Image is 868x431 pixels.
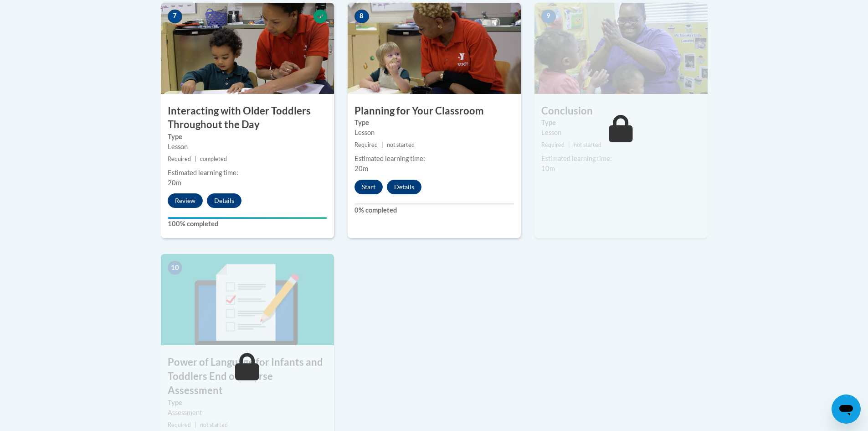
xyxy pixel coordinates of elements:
span: | [195,156,196,162]
h3: Interacting with Older Toddlers Throughout the Day [161,104,334,132]
button: Details [207,193,241,208]
img: Course Image [534,3,708,94]
span: 8 [354,10,369,23]
img: Course Image [161,254,334,345]
img: Course Image [161,3,334,94]
button: Details [387,180,421,194]
span: not started [200,421,228,428]
span: not started [574,141,601,148]
button: Review [168,193,203,208]
label: Type [168,398,327,408]
div: Lesson [541,128,701,138]
span: 20m [354,165,368,172]
span: 10m [541,165,555,172]
span: 7 [168,10,182,23]
h3: Planning for Your Classroom [348,104,521,118]
div: Assessment [168,408,327,418]
div: Estimated learning time: [168,168,327,178]
h3: Conclusion [534,104,708,118]
span: 10 [168,261,182,275]
div: Estimated learning time: [541,154,701,164]
label: Type [168,132,327,142]
img: Course Image [348,3,521,94]
span: completed [200,156,227,162]
iframe: Button to launch messaging window [832,395,861,424]
span: | [381,141,383,148]
label: 100% completed [168,219,327,229]
label: 0% completed [354,205,514,215]
span: | [195,421,196,428]
label: Type [354,118,514,128]
div: Estimated learning time: [354,154,514,164]
span: Required [168,421,191,428]
div: Lesson [354,128,514,138]
span: Required [354,141,378,148]
button: Start [354,180,383,194]
div: Your progress [168,217,327,219]
div: Lesson [168,142,327,152]
span: 20m [168,179,181,187]
span: | [568,141,570,148]
h3: Power of Language for Infants and Toddlers End of Course Assessment [161,355,334,397]
span: 9 [541,10,556,23]
span: Required [168,156,191,162]
label: Type [541,118,701,128]
span: Required [541,141,565,148]
span: not started [387,141,415,148]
